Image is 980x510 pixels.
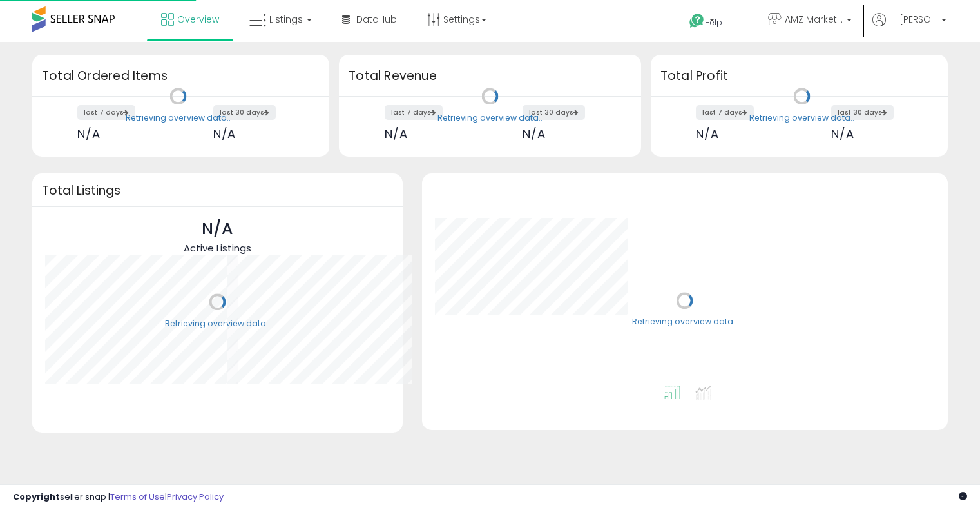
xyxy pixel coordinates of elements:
span: Help [705,17,722,28]
a: Hi [PERSON_NAME] [872,13,946,42]
div: Retrieving overview data.. [749,112,854,124]
div: Retrieving overview data.. [165,318,270,329]
div: Retrieving overview data.. [437,112,543,124]
div: Retrieving overview data.. [632,317,737,328]
div: Retrieving overview data.. [126,112,231,124]
span: Listings [269,13,303,26]
span: Hi [PERSON_NAME] [889,13,937,26]
a: Help [679,3,747,42]
div: seller snap | | [13,491,224,504]
span: AMZ Marketplace Deals [785,13,843,26]
span: DataHub [356,13,397,26]
strong: Copyright [13,491,60,503]
i: Get Help [689,13,705,29]
a: Terms of Use [110,491,165,503]
span: Overview [177,13,219,26]
a: Privacy Policy [167,491,224,503]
